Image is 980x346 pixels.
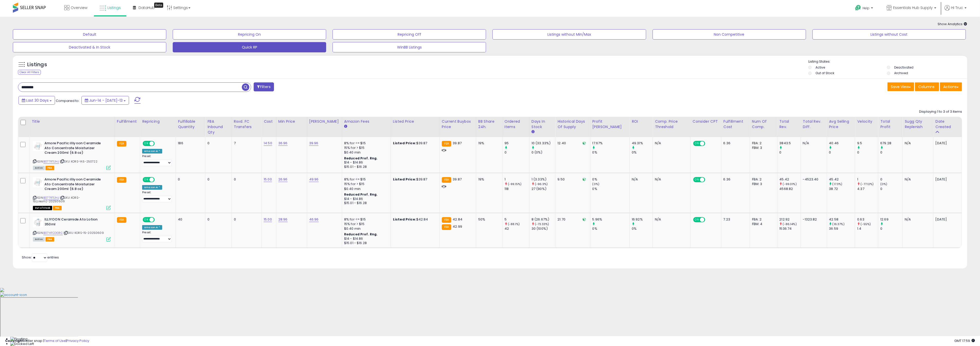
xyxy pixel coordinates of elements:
div: 8% for <= $15 [344,217,387,222]
div: 0 [880,226,902,231]
div: 16.92% [632,217,653,222]
a: Help [851,1,878,17]
span: 39.87 [453,177,462,182]
img: 31UwoONR3pL._SL40_.jpg [33,141,43,151]
span: | SKU: KORS-15-20250609 [63,231,104,235]
label: Deactivated [894,65,913,70]
div: Fulfillment Cost [723,119,748,130]
div: 1 (3.33%) [532,177,555,182]
img: Floating [10,337,28,342]
div: $14 - $14.86 [344,237,387,241]
span: All listings currently available for purchase on Amazon [33,166,45,170]
a: 15.00 [264,217,272,222]
b: Reduced Prof. Rng. [344,232,378,236]
div: Total Profit [880,119,900,130]
a: B077RTL1HJ [43,196,59,200]
div: 0% [632,226,653,231]
div: Total Rev. [780,119,799,130]
div: 0 [207,141,228,146]
small: (-99.15%) [508,182,521,186]
div: 0 [880,187,902,191]
div: $0.40 min [344,226,387,231]
span: Overview [71,5,87,10]
div: $0.40 min [344,187,387,191]
div: Historical Days Of Supply [557,119,588,130]
div: 50% [478,217,498,222]
span: ON [694,141,700,146]
div: ASIN: [33,177,111,209]
span: ON [694,178,700,182]
a: 46.96 [309,217,319,222]
div: Amazon AI * [142,185,162,190]
span: ON [143,218,150,222]
span: Show Analytics [938,22,967,26]
div: 0 [880,177,902,182]
div: N/A [655,217,686,222]
div: [PERSON_NAME] [309,119,340,124]
div: 12.40 [557,141,586,146]
span: 42.99 [453,224,462,229]
div: 0 [207,217,228,222]
div: $15.01 - $16.28 [344,165,387,169]
div: 10 (33.33%) [532,141,555,146]
div: Days In Stock [532,119,553,130]
div: 8% for <= $15 [344,177,387,182]
div: Fulfillment [117,119,138,124]
button: Default [13,29,166,40]
small: FBA [442,177,451,183]
button: Save View [887,82,914,91]
div: 0% [592,187,629,191]
span: 42.84 [453,217,462,222]
b: Listed Price: [393,141,416,146]
small: FBA [117,217,126,223]
div: Sugg Qty Replenish [905,119,931,130]
div: [DATE] [936,217,956,222]
div: Rsvd. FC Transfers [234,119,259,130]
div: ASIN: [33,141,111,169]
small: (-77.12%) [861,182,874,186]
div: 40 [178,217,201,222]
a: 28.96 [278,217,288,222]
div: Comp. Price Threshold [655,119,688,130]
button: Deactivated & In Stock [13,42,166,52]
div: BB Share 24h. [478,119,500,130]
div: FBA: 2 [752,217,773,222]
div: $0.40 min [344,150,387,155]
div: 0 [780,150,801,155]
small: FBA [117,141,126,147]
div: Profit [PERSON_NAME] [592,119,627,130]
div: N/A [655,177,686,182]
small: (-73.33%) [535,222,549,226]
div: 5 [505,217,529,222]
b: Amore Pacific illiyoon Ceramide Ato Concentrate Moisturizer Cream 200ml (6.8 oz) [44,177,107,193]
span: All listings that are currently out of stock and unavailable for purchase on Amazon [33,206,52,210]
div: 12.69 [880,217,902,222]
div: 1 [857,177,878,182]
a: 14.50 [264,141,272,146]
div: $39.87 [393,141,436,146]
a: 39.96 [309,141,318,146]
span: OFF [154,141,162,146]
div: Clear All Filters [18,70,41,75]
span: ON [694,218,700,222]
div: Min Price [278,119,305,124]
div: 40.46 [829,141,855,146]
span: DataHub [139,5,155,10]
a: 49.96 [309,177,319,182]
div: Preset: [142,191,172,202]
div: 1 [505,177,529,182]
div: 1.4 [857,226,878,231]
b: Amore Pacific illiyoon Ceramide Ato Concentrate Moisturizer Cream 200ml (6.8 oz) [44,141,107,157]
div: 0% [592,177,629,182]
div: 0% [632,150,653,155]
div: 0 (0%) [532,150,555,155]
label: Out of Stock [816,71,834,75]
div: 0 [505,150,529,155]
a: 26.96 [278,177,288,182]
span: All listings currently available for purchase on Amazon [33,237,45,242]
b: Listed Price: [393,177,416,182]
div: Amazon AI * [142,149,162,153]
div: -1323.82 [803,217,823,222]
span: OFF [154,218,162,222]
div: N/A [905,177,929,182]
